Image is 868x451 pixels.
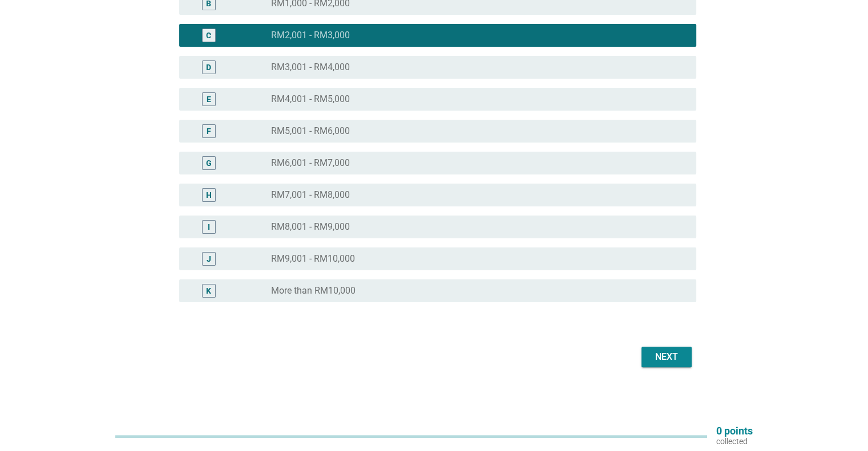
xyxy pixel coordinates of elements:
div: H [206,189,212,201]
div: C [206,30,211,42]
div: G [206,157,212,169]
p: 0 points [716,426,753,436]
div: J [207,253,211,265]
div: K [206,285,211,297]
label: RM5,001 - RM6,000 [271,125,350,137]
p: collected [716,436,753,446]
button: Next [641,347,692,367]
div: E [207,94,211,105]
div: Next [651,350,683,364]
label: RM7,001 - RM8,000 [271,189,350,201]
div: D [206,62,211,74]
label: RM3,001 - RM4,000 [271,62,350,73]
div: F [207,125,211,137]
div: I [208,221,210,233]
label: RM9,001 - RM10,000 [271,253,355,265]
label: RM2,001 - RM3,000 [271,30,350,41]
label: RM4,001 - RM5,000 [271,94,350,105]
label: RM6,001 - RM7,000 [271,157,350,169]
label: RM8,001 - RM9,000 [271,221,350,233]
label: More than RM10,000 [271,285,356,296]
